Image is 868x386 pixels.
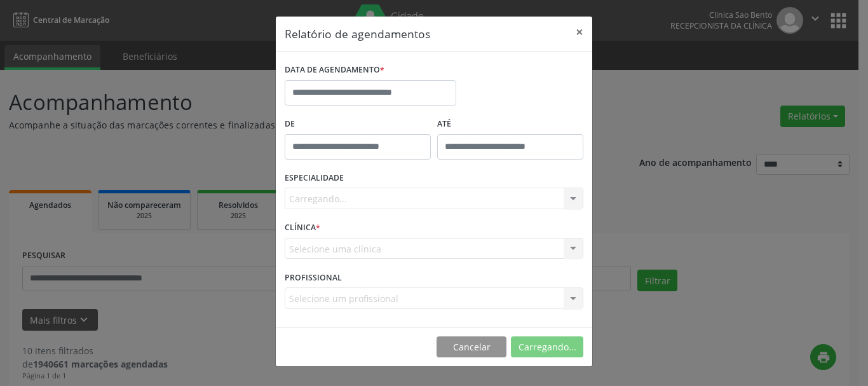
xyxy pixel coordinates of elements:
label: ESPECIALIDADE [285,169,344,188]
button: Carregando... [511,336,583,358]
button: Cancelar [437,336,506,358]
h5: Relatório de agendamentos [285,25,430,42]
label: De [285,114,431,134]
label: ATÉ [437,114,583,134]
label: PROFISSIONAL [285,268,342,287]
button: Close [567,17,592,48]
label: DATA DE AGENDAMENTO [285,60,384,80]
label: CLÍNICA [285,218,320,238]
